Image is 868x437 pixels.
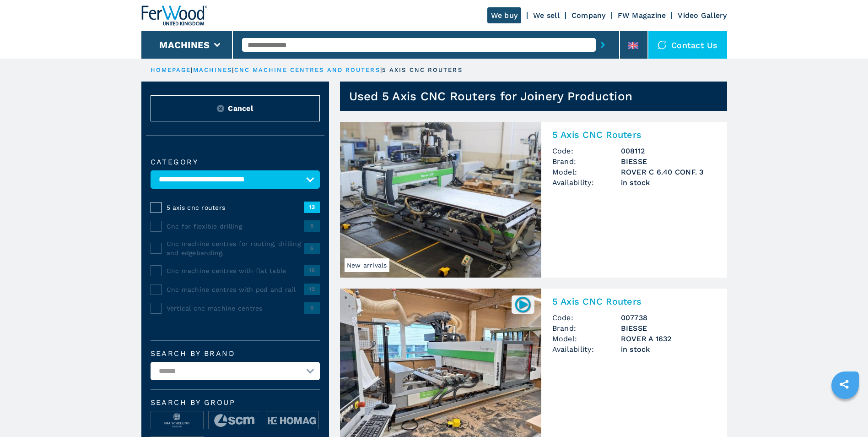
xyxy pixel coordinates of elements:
span: Cnc for flexible drilling [167,222,304,231]
a: HOMEPAGE [151,66,191,73]
img: image [151,411,203,430]
a: sharethis [833,373,856,396]
span: Brand: [552,323,621,333]
span: 5 [304,220,320,231]
h3: BIESSE [621,156,716,167]
div: Contact us [648,31,727,59]
a: Video Gallery [678,11,727,20]
a: Company [571,11,606,20]
a: FW Magazine [618,11,666,20]
p: 5 axis cnc routers [382,66,463,74]
button: submit-button [596,34,610,55]
button: Machines [159,39,210,50]
h3: BIESSE [621,323,716,333]
img: image [266,411,318,430]
span: Cnc machine centres with flat table [167,266,304,275]
label: Search by brand [151,350,320,357]
span: Model: [552,167,621,177]
span: Vertical cnc machine centres [167,304,304,313]
a: machines [193,66,232,73]
h2: 5 Axis CNC Routers [552,296,716,307]
span: | [191,66,193,73]
span: Code: [552,146,621,156]
span: Brand: [552,156,621,167]
span: New arrivals [345,258,389,272]
img: Reset [217,105,224,112]
h2: 5 Axis CNC Routers [552,129,716,140]
span: Search by group [151,399,320,406]
h3: 007738 [621,312,716,323]
iframe: Chat [829,396,861,430]
a: We buy [487,7,522,23]
span: Cancel [228,103,253,114]
span: in stock [621,344,716,355]
img: image [209,411,261,430]
span: | [380,66,382,73]
span: 9 [304,302,320,313]
span: 12 [304,284,320,295]
span: 13 [304,202,320,213]
span: Cnc machine centres for routing, drilling and edgebanding. [167,239,304,257]
h1: Used 5 Axis CNC Routers for Joinery Production [349,89,633,104]
span: 5 [304,243,320,254]
span: Availability: [552,177,621,188]
span: Availability: [552,344,621,355]
label: Category [151,158,320,166]
button: ResetCancel [151,95,320,121]
span: Model: [552,333,621,344]
img: 007738 [514,295,532,313]
span: | [232,66,234,73]
h3: ROVER A 1632 [621,333,716,344]
span: Cnc machine centres with pod and rail [167,285,304,294]
img: Ferwood [141,5,207,26]
a: cnc machine centres and routers [234,66,380,73]
span: 15 [304,265,320,276]
span: Code: [552,312,621,323]
a: 5 Axis CNC Routers BIESSE ROVER C 6.40 CONF. 3New arrivals5 Axis CNC RoutersCode:008112Brand:BIES... [340,122,727,278]
a: We sell [533,11,560,20]
span: 5 axis cnc routers [167,203,304,212]
h3: ROVER C 6.40 CONF. 3 [621,167,716,177]
img: Contact us [658,40,667,49]
img: 5 Axis CNC Routers BIESSE ROVER C 6.40 CONF. 3 [340,122,541,278]
h3: 008112 [621,146,716,156]
span: in stock [621,177,716,188]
